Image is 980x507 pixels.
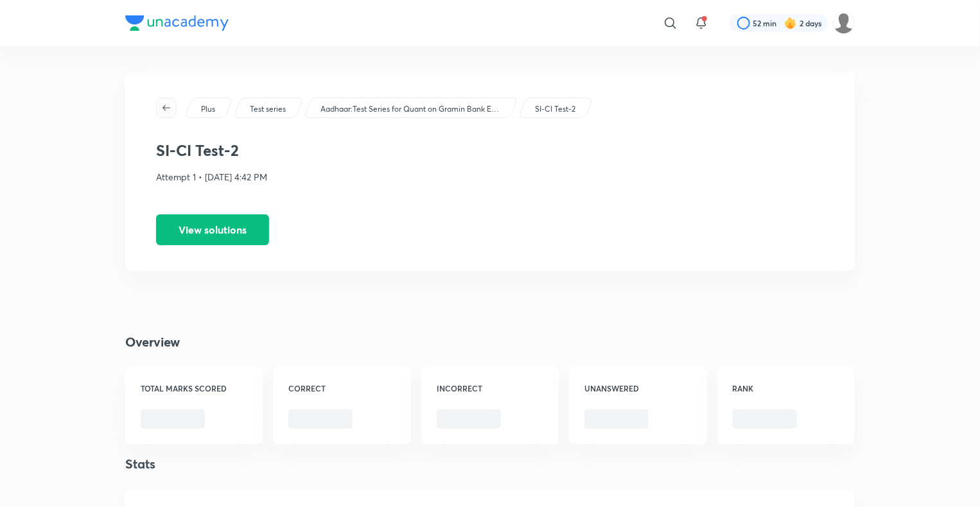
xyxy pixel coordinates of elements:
h4: Stats [125,454,855,474]
img: shruti garg [833,12,855,34]
h4: Overview [125,332,855,352]
p: SI-CI Test-2 [535,103,575,115]
h6: RANK [733,382,839,394]
img: streak [784,17,797,30]
h6: UNANSWERED [584,382,691,394]
a: Plus [199,103,218,115]
p: Attempt 1 • [DATE] 4:42 PM [156,170,824,184]
p: Aadhaar:Test Series for Quant on Gramin Bank Exams [DATE]-[DATE] [320,103,500,115]
a: Test series [248,103,288,115]
h6: CORRECT [288,382,395,394]
h3: SI-CI Test-2 [156,141,824,160]
button: View solutions [156,214,269,245]
p: Test series [250,103,286,115]
a: SI-CI Test-2 [533,103,578,115]
img: Company Logo [125,15,229,31]
p: Plus [201,103,215,115]
h6: TOTAL MARKS SCORED [141,382,247,394]
a: Aadhaar:Test Series for Quant on Gramin Bank Exams [DATE]-[DATE] [319,103,503,115]
h6: INCORRECT [437,382,543,394]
